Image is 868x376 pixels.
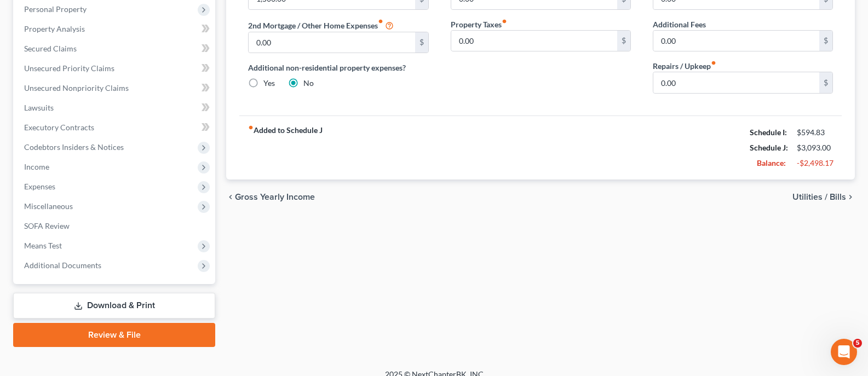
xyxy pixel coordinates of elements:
[24,162,49,171] span: Income
[24,44,77,53] span: Secured Claims
[263,78,275,89] label: Yes
[797,127,833,138] div: $594.83
[24,142,124,152] span: Codebtors Insiders & Notices
[226,193,315,201] button: chevron_left Gross Yearly Income
[22,96,197,115] p: How can we help?
[711,60,716,66] i: fiber_manual_record
[24,241,62,250] span: Means Test
[91,303,129,310] span: Messages
[15,19,215,39] a: Property Analysis
[15,78,215,98] a: Unsecured Nonpriority Claims
[415,32,428,53] div: $
[16,227,203,247] div: Attorney's Disclosure of Compensation
[819,72,832,93] div: $
[653,72,819,93] input: --
[853,339,862,348] span: 5
[248,125,254,130] i: fiber_manual_record
[451,19,507,30] label: Property Taxes
[13,293,215,319] a: Download & Print
[11,129,208,170] div: Send us a messageWe typically reply in a few hours
[248,62,428,73] label: Additional non-residential property expenses?
[22,211,183,223] div: Form Preview Helper
[146,275,219,319] button: Help
[22,138,183,149] div: Send us a message
[16,181,203,203] button: Search for help
[15,118,215,137] a: Executory Contracts
[617,31,630,51] div: $
[846,193,855,201] i: chevron_right
[24,103,54,112] span: Lawsuits
[451,31,617,51] input: --
[24,182,55,191] span: Expenses
[226,193,235,201] i: chevron_left
[22,24,95,35] img: logo
[502,19,507,24] i: fiber_manual_record
[22,149,183,161] div: We typically reply in a few hours
[73,275,146,319] button: Messages
[792,193,846,201] span: Utilities / Bills
[653,31,819,51] input: --
[750,128,787,137] strong: Schedule I:
[248,125,323,171] strong: Added to Schedule J
[248,19,394,32] label: 2nd Mortgage / Other Home Expenses
[792,193,855,201] button: Utilities / Bills chevron_right
[24,221,70,230] span: SOFA Review
[378,19,383,24] i: fiber_manual_record
[819,31,832,51] div: $
[653,60,716,72] label: Repairs / Upkeep
[24,123,94,132] span: Executory Contracts
[188,18,208,37] div: Close
[24,201,73,211] span: Miscellaneous
[22,252,183,275] div: Statement of Financial Affairs - Gross Yearly Income (Other)
[15,59,215,78] a: Unsecured Priority Claims
[22,78,197,96] p: Hi there!
[22,232,183,243] div: Attorney's Disclosure of Compensation
[831,339,857,365] iframe: Intercom live chat
[24,303,49,310] span: Home
[22,186,89,198] span: Search for help
[24,24,85,33] span: Property Analysis
[797,142,833,153] div: $3,093.00
[117,18,139,39] img: Profile image for Kelly
[138,18,160,39] img: Profile image for James
[15,98,215,118] a: Lawsuits
[24,63,114,73] span: Unsecured Priority Claims
[15,216,215,236] a: SOFA Review
[174,303,191,310] span: Help
[24,83,129,92] span: Unsecured Nonpriority Claims
[303,78,314,89] label: No
[24,261,101,270] span: Additional Documents
[653,19,706,30] label: Additional Fees
[797,158,833,169] div: -$2,498.17
[235,193,315,201] span: Gross Yearly Income
[16,247,203,279] div: Statement of Financial Affairs - Gross Yearly Income (Other)
[24,4,87,14] span: Personal Property
[750,143,788,152] strong: Schedule J:
[249,32,415,53] input: --
[13,323,215,347] a: Review & File
[16,207,203,227] div: Form Preview Helper
[757,158,786,167] strong: Balance:
[159,18,181,39] img: Profile image for Lindsey
[15,39,215,59] a: Secured Claims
